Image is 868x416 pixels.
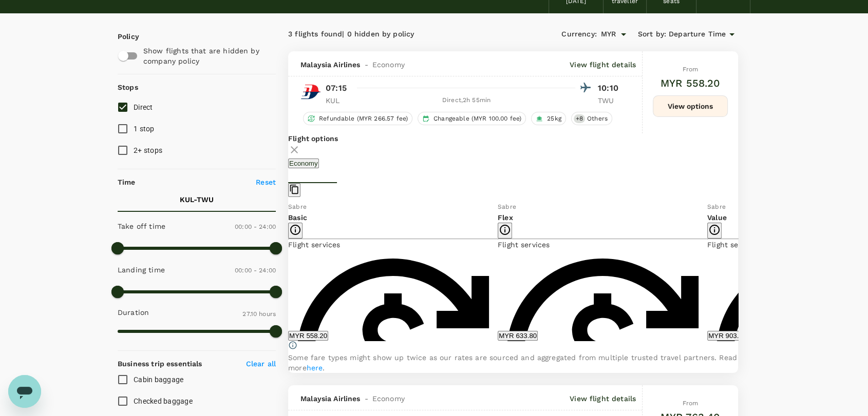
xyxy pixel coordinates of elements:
[418,112,526,125] div: Changeable (MYR 100.00 fee)
[683,66,699,73] span: From
[118,265,165,275] p: Landing time
[531,112,566,125] div: 25kg
[180,194,214,205] p: KUL - TWU
[134,375,183,384] span: Cabin baggage
[118,360,202,368] strong: Business trip essentials
[661,75,721,91] h6: MYR 558.20
[288,212,498,223] p: Basic
[707,241,759,249] span: Flight services
[498,241,550,249] span: Flight services
[653,95,728,117] button: View options
[134,397,193,405] span: Checked baggage
[134,103,153,111] span: Direct
[570,393,636,404] p: View flight details
[574,114,585,123] span: + 8
[616,27,631,42] button: Open
[498,203,516,210] span: Sabre
[372,393,405,404] span: Economy
[256,177,276,187] p: Reset
[361,393,372,404] span: -
[134,146,162,154] span: 2+ stops
[543,114,565,123] span: 25kg
[570,60,636,70] p: View flight details
[326,95,351,106] p: KUL
[300,60,361,70] span: Malaysia Airlines
[498,331,538,341] button: MYR 633.80
[638,29,666,40] span: Sort by :
[246,359,276,369] p: Clear all
[118,83,138,91] strong: Stops
[315,114,412,123] span: Refundable (MYR 266.57 fee)
[143,46,269,66] p: Show flights that are hidden by company policy
[134,125,155,133] span: 1 stop
[288,331,328,341] button: MYR 558.20
[288,29,513,40] div: 3 flights found | 0 hidden by policy
[303,112,412,125] div: Refundable (MYR 266.57 fee)
[707,331,747,341] button: MYR 903.80
[118,177,136,187] p: Time
[235,267,276,274] span: 00:00 - 24:00
[583,114,612,123] span: Others
[361,60,372,70] span: -
[429,114,525,123] span: Changeable (MYR 100.00 fee)
[707,203,726,210] span: Sabre
[118,307,149,318] p: Duration
[571,112,612,125] div: +8Others
[8,375,41,408] iframe: Button to launch messaging window
[326,82,347,94] p: 07:15
[288,352,738,373] p: Some fare types might show up twice as our rates are sourced and aggregated from multiple trusted...
[498,212,707,223] p: Flex
[598,95,624,106] p: TWU
[288,241,340,249] span: Flight services
[288,159,319,168] button: Economy
[561,29,596,40] span: Currency :
[242,310,276,318] span: 27.10 hours
[118,31,127,42] p: Policy
[288,133,738,144] p: Flight options
[598,82,624,94] p: 10:10
[683,400,699,407] span: From
[288,203,307,210] span: Sabre
[235,223,276,230] span: 00:00 - 24:00
[300,393,361,404] span: Malaysia Airlines
[357,95,575,106] div: Direct , 2h 55min
[118,221,165,231] p: Take off time
[300,82,321,102] img: MH
[307,364,323,372] a: here
[372,60,405,70] span: Economy
[669,29,726,40] span: Departure Time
